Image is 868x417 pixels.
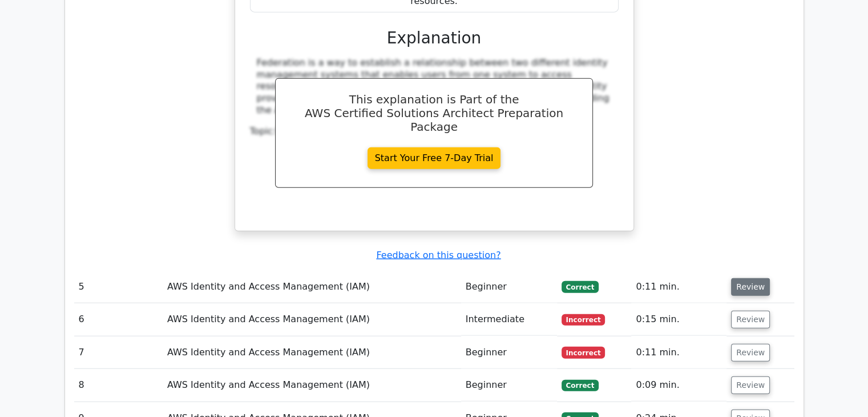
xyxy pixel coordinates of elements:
button: Review [731,311,770,328]
div: Federation is a way to establish a relationship between two different identity management systems... [257,57,612,117]
span: Correct [562,281,599,292]
td: AWS Identity and Access Management (IAM) [163,336,461,369]
td: 7 [74,336,163,369]
span: Incorrect [562,347,605,358]
td: Beginner [461,369,557,402]
td: AWS Identity and Access Management (IAM) [163,271,461,303]
button: Review [731,344,770,362]
td: AWS Identity and Access Management (IAM) [163,369,461,402]
td: 0:11 min. [631,336,726,369]
td: 6 [74,303,163,336]
td: 0:09 min. [631,369,726,402]
span: Correct [562,380,599,391]
td: 0:15 min. [631,303,726,336]
td: 8 [74,369,163,402]
div: Topic: [250,126,619,138]
button: Review [731,376,770,394]
td: AWS Identity and Access Management (IAM) [163,303,461,336]
td: Beginner [461,336,557,369]
a: Feedback on this question? [376,250,500,260]
button: Review [731,278,770,296]
h3: Explanation [257,29,612,48]
td: Beginner [461,271,557,303]
span: Incorrect [562,314,605,326]
a: Start Your Free 7-Day Trial [368,147,501,169]
td: 0:11 min. [631,271,726,303]
td: 5 [74,271,163,303]
td: Intermediate [461,303,557,336]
